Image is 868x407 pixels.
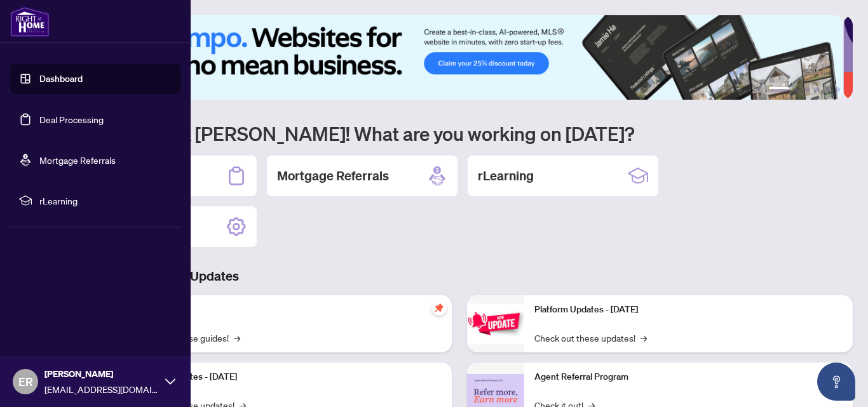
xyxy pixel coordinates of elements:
span: [PERSON_NAME] [44,367,159,381]
h3: Brokerage & Industry Updates [66,267,853,285]
span: rLearning [39,194,172,208]
a: Deal Processing [39,114,104,125]
button: 6 [835,87,840,92]
p: Platform Updates - [DATE] [534,303,843,317]
span: ER [18,373,33,390]
h1: Welcome back [PERSON_NAME]! What are you working on [DATE]? [66,121,853,145]
span: → [641,331,647,345]
button: 1 [769,87,789,92]
button: 4 [815,87,820,92]
img: Platform Updates - June 23, 2025 [467,304,524,344]
p: Agent Referral Program [534,370,843,384]
p: Platform Updates - [DATE] [133,370,442,384]
button: Open asap [817,363,855,401]
span: [EMAIL_ADDRESS][DOMAIN_NAME] [44,382,159,396]
h2: Mortgage Referrals [277,167,389,185]
img: Slide 0 [66,15,843,100]
h2: rLearning [478,167,534,185]
button: 3 [804,87,810,92]
button: 2 [794,87,799,92]
span: pushpin [431,300,447,316]
a: Check out these updates!→ [534,331,647,345]
a: Mortgage Referrals [39,154,116,166]
img: logo [10,6,50,37]
a: Dashboard [39,73,83,84]
p: Self-Help [133,303,442,317]
span: → [234,331,240,345]
button: 5 [825,87,830,92]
